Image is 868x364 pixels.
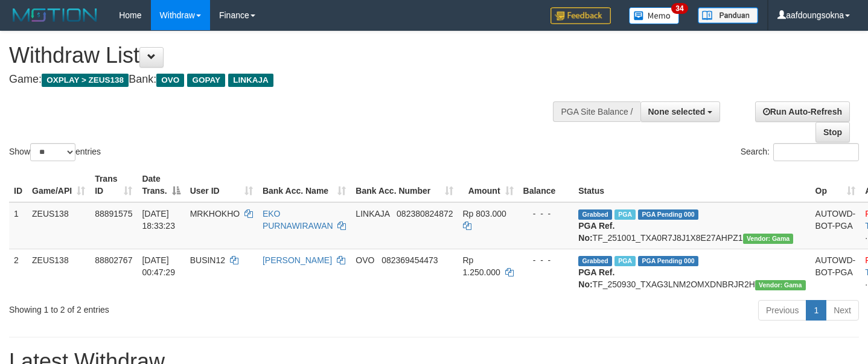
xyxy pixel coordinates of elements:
[42,74,129,87] span: OXPLAY > ZEUS138
[9,168,27,202] th: ID
[258,168,351,202] th: Bank Acc. Name: activate to sort column ascending
[351,168,458,202] th: Bank Acc. Number: activate to sort column ascending
[743,234,794,244] span: Vendor URL: https://trx31.1velocity.biz
[9,143,101,161] label: Show entries
[550,7,611,24] img: Feedback.jpg
[773,143,859,161] input: Search:
[698,7,758,24] img: panduan.png
[578,256,612,266] span: Grabbed
[573,202,810,249] td: TF_251001_TXA0R7J8J1X8E27AHPZ1
[638,209,698,220] span: PGA Pending
[9,6,101,24] img: MOTION_logo.png
[553,101,640,122] div: PGA Site Balance /
[27,249,90,295] td: ZEUS138
[90,168,137,202] th: Trans ID: activate to sort column ascending
[806,300,826,321] a: 1
[30,143,75,161] select: Showentries
[9,74,567,86] h4: Game: Bank:
[397,209,453,219] span: Copy 082380824872 to clipboard
[614,209,636,220] span: Marked by aafpengsreynich
[629,7,680,24] img: Button%20Memo.svg
[463,209,506,219] span: Rp 803.000
[263,209,333,231] a: EKO PURNAWIRAWAN
[137,168,185,202] th: Date Trans.: activate to sort column descending
[356,255,374,265] span: OVO
[9,299,353,316] div: Showing 1 to 2 of 2 entries
[263,255,332,265] a: [PERSON_NAME]
[811,249,861,295] td: AUTOWD-BOT-PGA
[228,74,273,87] span: LINKAJA
[578,209,612,220] span: Grabbed
[458,168,519,202] th: Amount: activate to sort column ascending
[356,209,389,219] span: LINKAJA
[9,43,567,68] h1: Withdraw List
[573,249,810,295] td: TF_250930_TXAG3LNM2OMXDNBRJR2H
[185,168,258,202] th: User ID: activate to sort column ascending
[519,168,574,202] th: Balance
[463,255,500,277] span: Rp 1.250.000
[190,255,225,265] span: BUSIN12
[9,202,27,249] td: 1
[638,256,698,266] span: PGA Pending
[815,122,850,142] a: Stop
[9,249,27,295] td: 2
[187,74,225,87] span: GOPAY
[755,280,806,290] span: Vendor URL: https://trx31.1velocity.biz
[811,202,861,249] td: AUTOWD-BOT-PGA
[95,255,132,265] span: 88802767
[142,209,175,231] span: [DATE] 18:33:23
[614,256,636,266] span: Marked by aafsreyleap
[523,208,569,220] div: - - -
[640,101,721,122] button: None selected
[573,168,810,202] th: Status
[671,3,688,14] span: 34
[523,254,569,266] div: - - -
[755,101,850,122] a: Run Auto-Refresh
[156,74,184,87] span: OVO
[826,300,859,321] a: Next
[142,255,175,277] span: [DATE] 00:47:29
[27,168,90,202] th: Game/API: activate to sort column ascending
[648,107,706,117] span: None selected
[190,209,240,219] span: MRKHOKHO
[811,168,861,202] th: Op: activate to sort column ascending
[758,300,806,321] a: Previous
[27,202,90,249] td: ZEUS138
[95,209,132,219] span: 88891575
[578,267,614,289] b: PGA Ref. No:
[381,255,438,265] span: Copy 082369454473 to clipboard
[741,143,859,161] label: Search:
[578,221,614,243] b: PGA Ref. No:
